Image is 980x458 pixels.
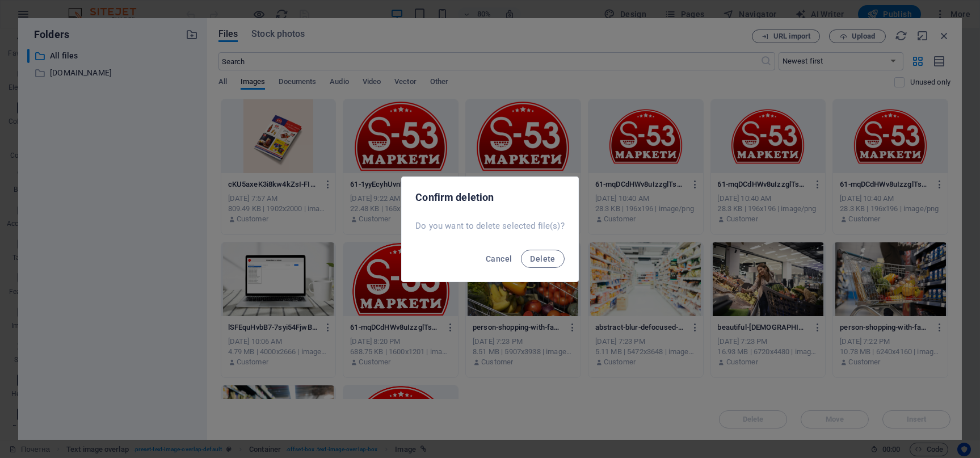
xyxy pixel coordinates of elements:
[481,250,516,268] button: Cancel
[415,191,565,204] h2: Confirm deletion
[415,220,565,232] p: Do you want to delete selected file(s)?
[521,250,564,268] button: Delete
[486,254,512,263] span: Cancel
[530,254,555,263] span: Delete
